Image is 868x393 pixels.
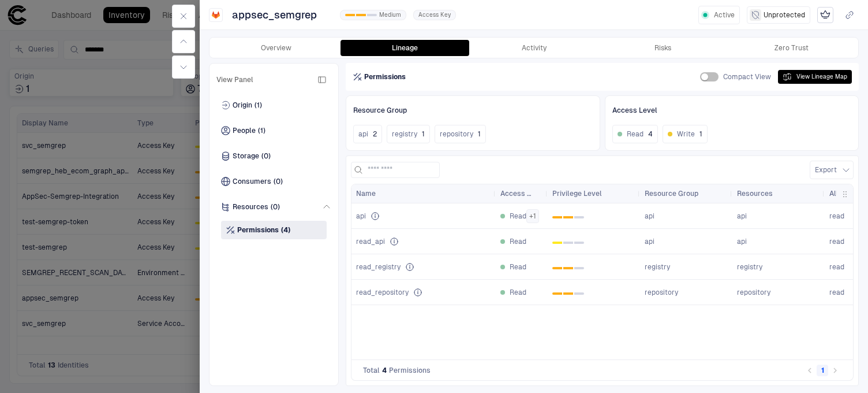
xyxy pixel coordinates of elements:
span: Permissions [389,366,431,375]
span: (0) [274,177,283,186]
div: 2 [574,242,584,244]
div: Mark as Crown Jewel [817,7,833,23]
span: Access Key [418,11,451,19]
span: read [829,263,844,271]
span: Storage [233,151,259,161]
div: 1 [563,216,573,218]
div: 1 [563,292,573,295]
button: View Lineage Map [778,70,852,84]
div: 1 [563,267,573,269]
span: 1 [699,129,702,139]
div: 2 [367,14,377,16]
div: Access Level [612,106,852,115]
span: api [645,212,654,220]
button: page 1 [817,365,828,376]
div: 0 [552,267,562,269]
span: Read [510,212,526,221]
div: 2 [574,267,584,269]
span: api [737,237,747,246]
span: registry [392,129,417,139]
span: Total [363,366,380,375]
button: Export [810,161,854,179]
div: Gitlab [211,10,220,20]
button: registry1 [387,125,430,143]
button: Overview [212,40,341,56]
span: api [358,129,368,139]
span: Read [510,262,526,272]
span: appsec_semgrep [232,8,317,22]
span: Access Level [500,189,532,198]
div: 0 [552,292,562,295]
span: (0) [271,202,280,212]
div: Resource Group [353,106,593,115]
span: read_registry [356,262,401,272]
span: Permissions [237,225,279,235]
span: read [829,212,844,220]
button: Lineage [341,40,469,56]
div: Risks [654,43,671,53]
div: 0 [552,242,562,244]
button: Write1 [663,125,708,143]
span: Origin [233,101,252,110]
span: (4) [281,225,290,235]
span: registry [737,262,762,272]
span: Resources [233,202,268,212]
span: Unprotected [764,10,805,20]
span: (1) [258,126,265,135]
span: repository [737,288,770,297]
button: api2 [353,125,382,143]
span: Resources [737,189,773,198]
span: api [356,212,366,221]
span: + 1 [529,212,536,221]
span: read [829,238,844,246]
button: repository1 [435,125,486,143]
span: Read [510,288,526,297]
div: Zero Trust [775,43,809,53]
span: (1) [255,101,262,110]
span: api [737,212,747,221]
button: Read4 [612,125,658,143]
div: Grants read access to the API, including all groups and projects, the container registry, and the... [390,237,399,246]
span: Privilege Level [552,189,602,198]
span: 1 [478,129,481,139]
span: Compact View [723,72,771,81]
span: Read [627,129,643,139]
div: 1 [563,242,573,244]
span: People [233,126,256,135]
span: 2 [373,129,377,139]
div: 1 [356,14,366,16]
span: Read [510,237,526,246]
span: (0) [261,151,271,161]
span: 4 [648,129,653,139]
button: Activity [469,40,598,56]
span: 4 [382,366,387,375]
div: 0 [345,14,355,16]
button: appsec_semgrep [230,6,333,24]
div: Resources(0) [216,198,331,216]
span: api [645,238,654,246]
div: 2 [574,292,584,295]
span: 1 [422,129,425,139]
nav: pagination navigation [803,364,841,377]
span: Medium [379,11,401,19]
span: Active [714,10,735,20]
span: Resource Group [645,189,698,198]
span: View Panel [216,75,253,84]
div: Grants read-only access to repositories on private projects using Git-over-HTTP or the Repository... [413,288,422,297]
div: 2 [574,216,584,218]
span: read [829,288,844,296]
div: Grants read-only (pull) access to container registry images if a project is private and authoriza... [405,262,414,272]
span: Write [677,129,695,139]
span: repository [440,129,473,139]
span: Name [356,189,376,198]
span: Permissions [364,72,406,81]
span: read_repository [356,288,409,297]
span: Consumers [233,177,271,186]
div: Grants complete read/write access to the API, including all groups and projects, the container re... [371,212,380,221]
span: repository [645,288,678,296]
div: 0 [552,216,562,218]
span: read_api [356,237,385,246]
span: registry [645,263,670,271]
